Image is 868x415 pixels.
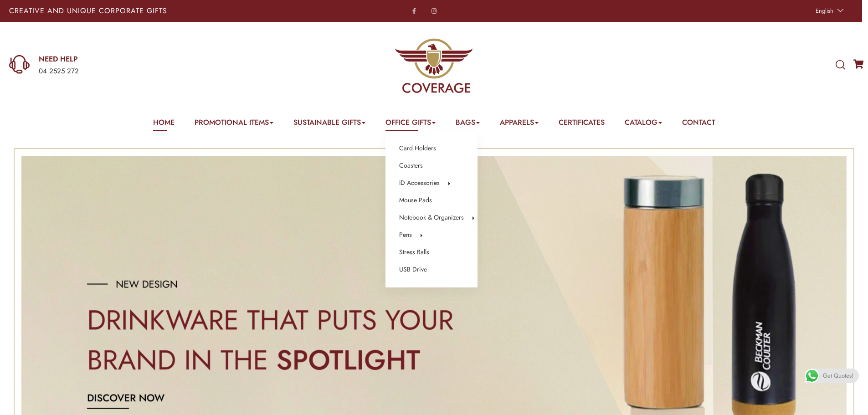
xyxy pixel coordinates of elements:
div: 04 2525 272 [39,66,285,77]
a: Mouse Pads [399,195,432,206]
span: Get Quotes! [823,369,853,383]
a: Coasters [399,160,423,172]
a: Notebook & Organizers [399,212,464,224]
a: Home [153,117,175,131]
a: ID Accessories [399,177,440,189]
p: Creative and Unique Corporate Gifts [9,7,343,15]
a: Catalog [625,117,662,131]
a: Stress Balls [399,246,429,258]
a: Promotional Items [195,117,273,131]
a: Office Gifts [385,117,436,131]
span: English [816,6,833,15]
a: Certificates [559,117,605,131]
a: Apparels [500,117,539,131]
a: Sustainable Gifts [293,117,365,131]
a: NEED HELP [39,54,285,64]
a: Bags [456,117,480,131]
a: English [811,5,846,17]
a: Contact [682,117,715,131]
a: USB Drive [399,264,427,276]
a: Card Holders [399,143,436,154]
a: Pens [399,229,412,241]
